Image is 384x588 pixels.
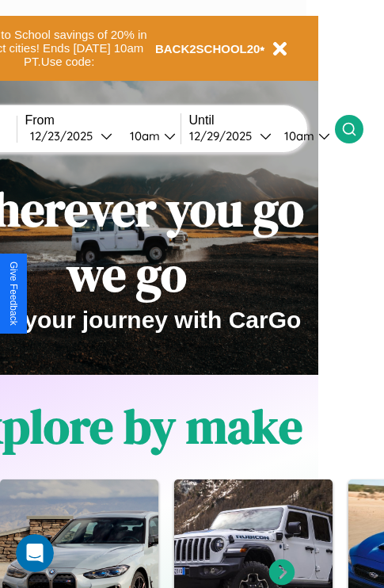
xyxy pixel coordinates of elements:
label: Until [189,113,335,128]
button: 10am [272,128,335,144]
iframe: Intercom live chat [16,534,54,572]
label: From [25,113,181,128]
div: Give Feedback [8,262,19,326]
div: 12 / 23 / 2025 [30,128,101,143]
b: BACK2SCHOOL20 [155,42,260,55]
button: 10am [117,128,181,144]
div: 12 / 29 / 2025 [189,128,260,143]
button: 12/23/2025 [25,128,117,144]
div: 10am [276,128,318,143]
div: 10am [122,128,164,143]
